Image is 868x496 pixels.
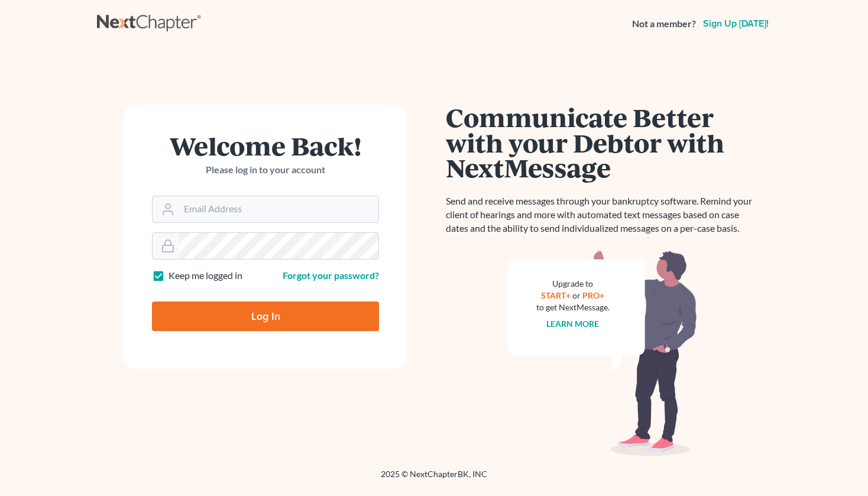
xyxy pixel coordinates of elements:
label: Keep me logged in [169,269,242,283]
input: Log In [152,302,379,331]
a: Sign up [DATE]! [701,19,771,28]
strong: Not a member? [632,17,696,31]
a: Forgot your password? [283,270,379,281]
input: Email Address [179,196,378,222]
a: START+ [542,290,571,300]
div: to get NextMessage. [536,302,610,313]
span: or [573,290,581,300]
div: Upgrade to [536,278,610,290]
p: Please log in to your account [152,163,379,177]
a: Learn more [547,319,600,329]
h1: Welcome Back! [152,133,379,158]
div: 2025 © NextChapterBK, INC [97,468,771,489]
h1: Communicate Better with your Debtor with NextMessage [446,105,759,180]
p: Send and receive messages through your bankruptcy software. Remind your client of hearings and mo... [446,194,759,235]
a: PRO+ [583,290,605,300]
img: nextmessage_bg-59042aed3d76b12b5cd301f8e5b87938c9018125f34e5fa2b7a6b67550977c72.svg [508,249,697,456]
